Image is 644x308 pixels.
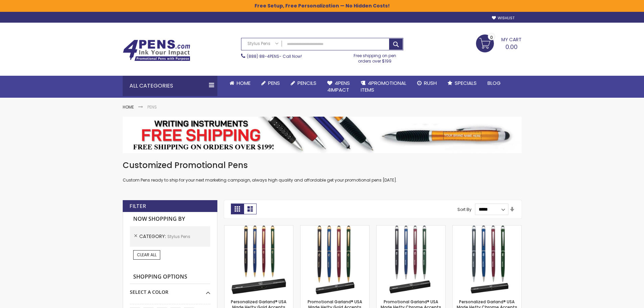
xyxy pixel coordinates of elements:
[224,226,293,294] img: Personalized Garland® USA Made Hefty Gold Accents Matte Ballpoint Metal Twist Stylus Pen
[347,50,403,64] div: Free shipping on pen orders over $199
[224,225,293,231] a: Personalized Garland® USA Made Hefty Gold Accents Matte Ballpoint Metal Twist Stylus Pen
[412,76,442,91] a: Rush
[377,226,445,294] img: Promotional Garland® USA Made Hefty Chrome Accents High Gloss Ballpoint Metal Twist Stylus Pen
[361,79,406,93] span: 4PROMOTIONAL ITEMS
[322,76,355,98] a: 4Pens4impact
[224,76,256,91] a: Home
[123,160,522,183] div: Custom Pens ready to ship for your next marketing campaign, always high quality and affordable ge...
[167,234,190,239] span: Stylus Pens
[476,34,522,51] a: 0.00 0
[256,76,285,91] a: Pens
[245,41,279,46] span: Stylus Pens
[123,117,522,153] img: Pens
[123,160,522,171] h1: Customized Promotional Pens
[301,225,369,231] a: Promotional Garland® USA Made Hefty Gold Accents High Gloss Ballpoint Metal Twist Stylus Pen
[247,53,302,59] span: - Call Now!
[130,270,210,284] strong: Shopping Options
[490,34,493,41] span: 0
[123,76,217,96] div: All Categories
[457,206,472,212] label: Sort By
[442,76,482,91] a: Specials
[123,40,190,61] img: 4Pens Custom Pens and Promotional Products
[231,204,244,214] strong: Grid
[123,104,134,110] a: Home
[139,233,167,240] span: Category
[377,225,445,231] a: Promotional Garland® USA Made Hefty Chrome Accents High Gloss Ballpoint Metal Twist Stylus Pen
[241,38,282,49] a: Stylus Pens
[285,76,322,91] a: Pencils
[355,76,412,98] a: 4PROMOTIONALITEMS
[453,225,521,231] a: Personalized Garland® USA Made Hefty Chrome Accents Matte Ballpoint Metal Twist Stylus Pen
[147,104,157,110] strong: Pens
[129,203,146,210] strong: Filter
[424,79,437,87] span: Rush
[297,79,316,87] span: Pencils
[268,79,280,87] span: Pens
[327,79,350,93] span: 4Pens 4impact
[130,212,210,226] strong: Now Shopping by
[505,43,518,51] span: 0.00
[137,252,157,258] span: Clear All
[301,226,369,294] img: Promotional Garland® USA Made Hefty Gold Accents High Gloss Ballpoint Metal Twist Stylus Pen
[487,79,501,87] span: Blog
[237,79,251,87] span: Home
[130,284,210,295] div: Select A Color
[492,16,515,21] a: Wishlist
[133,250,160,260] a: Clear All
[482,76,506,91] a: Blog
[453,226,521,294] img: Personalized Garland® USA Made Hefty Chrome Accents Matte Ballpoint Metal Twist Stylus Pen
[455,79,477,87] span: Specials
[247,53,279,59] a: (888) 88-4PENS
